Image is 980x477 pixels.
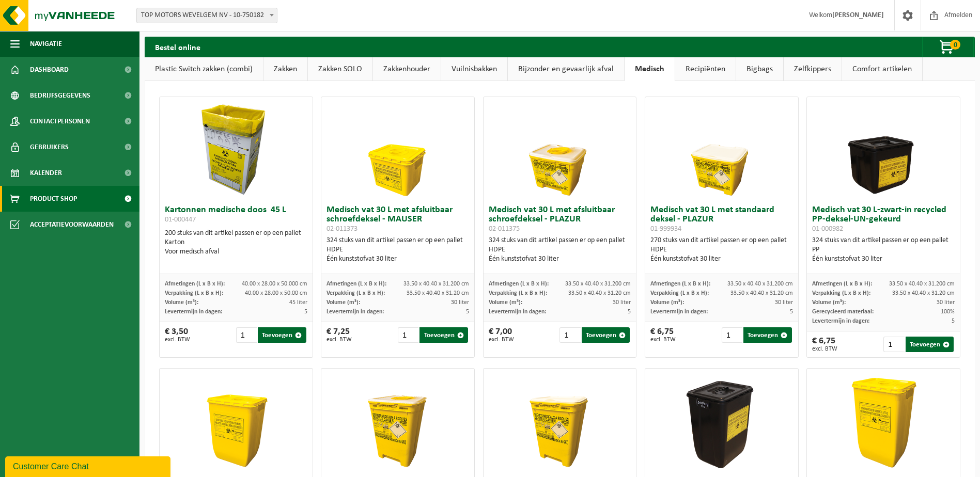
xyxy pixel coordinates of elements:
span: Afmetingen (L x B x H): [650,281,710,287]
a: Bijzonder en gevaarlijk afval [508,57,624,81]
img: 01-000447 [184,97,288,200]
span: Levertermijn in dagen: [812,318,869,324]
div: 200 stuks van dit artikel passen er op een pallet [165,229,307,257]
span: TOP MOTORS WEVELGEM NV - 10-750182 [137,8,277,23]
h3: Medisch vat 30 L met afsluitbaar schroefdeksel - MAUSER [326,205,469,233]
span: 33.50 x 40.40 x 31.20 cm [407,290,469,296]
span: Gerecycleerd materiaal: [812,309,874,315]
span: Levertermijn in dagen: [326,309,384,315]
span: Afmetingen (L x B x H): [812,281,872,287]
input: 1 [398,327,418,343]
div: HDPE [489,245,631,255]
span: 02-011375 [489,225,520,233]
span: Navigatie [30,31,62,57]
span: Dashboard [30,57,69,83]
div: Één kunststofvat 30 liter [489,255,631,264]
span: 30 liter [451,299,469,306]
strong: [PERSON_NAME] [832,11,884,19]
img: 01-999934 [670,97,773,200]
img: 02-011378 [184,369,288,472]
button: Toevoegen [419,327,468,343]
div: HDPE [326,245,469,255]
span: Verpakking (L x B x H): [650,290,709,296]
img: 02-011373 [346,97,449,200]
span: 30 liter [937,299,955,306]
a: Zakkenhouder [373,57,441,81]
div: 324 stuks van dit artikel passen er op een pallet [326,236,469,264]
span: 33.50 x 40.40 x 31.20 cm [730,290,793,296]
span: Volume (m³): [326,299,360,306]
input: 1 [236,327,257,343]
span: Verpakking (L x B x H): [489,290,547,296]
div: 270 stuks van dit artikel passen er op een pallet [650,236,793,264]
h3: Medisch vat 30 L-zwart-in recycled PP-deksel-UN-gekeurd [812,205,955,233]
span: 33.50 x 40.40 x 31.200 cm [565,281,631,287]
span: Afmetingen (L x B x H): [489,281,549,287]
span: 40.00 x 28.00 x 50.000 cm [242,281,307,287]
span: TOP MOTORS WEVELGEM NV - 10-750182 [136,8,277,23]
span: 30 liter [775,299,793,306]
a: Zakken SOLO [308,57,372,81]
span: excl. BTW [650,337,676,343]
span: 5 [466,309,469,315]
span: Volume (m³): [650,299,684,306]
span: Volume (m³): [489,299,522,306]
img: 01-000982 [832,97,935,200]
span: Verpakking (L x B x H): [165,290,223,296]
span: excl. BTW [489,337,514,343]
div: € 7,00 [489,327,514,343]
a: Medisch [625,57,675,81]
span: Verpakking (L x B x H): [326,290,385,296]
img: 02-011375 [508,97,611,200]
div: € 3,50 [165,327,190,343]
span: Volume (m³): [165,299,198,306]
span: Kalender [30,160,62,186]
span: Contactpersonen [30,108,90,134]
input: 1 [559,327,580,343]
span: 01-000447 [165,216,196,224]
span: excl. BTW [165,337,190,343]
div: € 6,75 [650,327,676,343]
span: Levertermijn in dagen: [650,309,708,315]
a: Zakken [263,57,307,81]
h3: Medisch vat 30 L met afsluitbaar schroefdeksel - PLAZUR [489,205,631,233]
span: Product Shop [30,186,77,212]
span: Afmetingen (L x B x H): [326,281,386,287]
div: 324 stuks van dit artikel passen er op een pallet [489,236,631,264]
span: 01-999934 [650,225,681,233]
div: Voor medisch afval [165,247,307,257]
button: 0 [922,37,974,57]
input: 1 [883,337,904,352]
span: 01-000982 [812,225,843,233]
a: Recipiënten [675,57,736,81]
input: 1 [722,327,742,343]
span: 100% [941,309,955,315]
h3: Medisch vat 30 L met standaard deksel - PLAZUR [650,205,793,233]
span: Volume (m³): [812,299,846,306]
span: Verpakking (L x B x H): [812,290,870,296]
span: 33.50 x 40.40 x 31.200 cm [403,281,469,287]
a: Plastic Switch zakken (combi) [145,57,263,81]
button: Toevoegen [258,327,306,343]
img: 02-011377 [346,369,449,472]
span: Acceptatievoorwaarden [30,212,114,237]
span: 33.50 x 40.40 x 31.200 cm [727,281,793,287]
div: HDPE [650,245,793,255]
div: Één kunststofvat 30 liter [650,255,793,264]
span: 5 [628,309,631,315]
a: Bigbags [736,57,783,81]
span: 02-011373 [326,225,357,233]
div: 324 stuks van dit artikel passen er op een pallet [812,236,955,264]
button: Toevoegen [743,327,791,343]
a: Zelfkippers [784,57,842,81]
span: 5 [952,318,955,324]
span: 0 [950,40,960,50]
img: 01-000979 [670,369,773,472]
div: PP [812,245,955,255]
span: Afmetingen (L x B x H): [165,281,225,287]
h3: Kartonnen medische doos 45 L [165,205,307,226]
img: 02-011376 [832,369,935,472]
span: 33.50 x 40.40 x 31.20 cm [892,290,955,296]
iframe: chat widget [5,454,173,477]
